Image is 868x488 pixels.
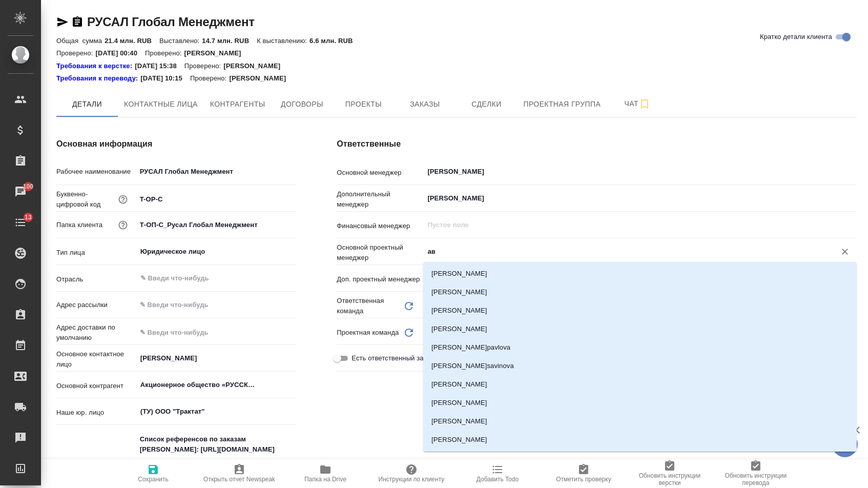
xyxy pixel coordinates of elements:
[426,219,833,231] input: Пустое поле
[202,37,257,45] p: 14.7 млн. RUB
[627,459,713,488] button: Обновить инструкции верстки
[423,375,857,394] li: [PERSON_NAME]
[56,37,105,45] p: Общая сумма
[541,459,627,488] button: Отметить проверку
[139,272,259,284] input: ✎ Введи что-нибудь
[3,179,38,205] a: 100
[136,325,296,340] input: ✎ Введи что-нибудь
[145,49,184,57] p: Проверено:
[56,408,136,418] p: Наше юр. лицо
[56,300,136,310] p: Адрес рассылки
[337,138,857,150] h4: Ответственные
[423,301,857,320] li: [PERSON_NAME]
[337,296,403,316] p: Ответственная команда
[56,349,136,370] p: Основное контактное лицо
[196,459,282,488] button: Открыть отчет Newspeak
[423,338,857,357] li: [PERSON_NAME]pavlova
[87,15,255,29] a: РУСАЛ Глобал Менеджмент
[56,138,296,150] h4: Основная информация
[633,472,707,486] span: Обновить инструкции верстки
[423,394,857,412] li: [PERSON_NAME]
[423,431,857,449] li: [PERSON_NAME]
[223,61,288,71] p: [PERSON_NAME]
[18,212,38,222] span: 13
[423,320,857,338] li: [PERSON_NAME]
[556,476,611,483] span: Отметить проверку
[56,381,136,391] p: Основной контрагент
[719,472,793,486] span: Обновить инструкции перевода
[56,167,136,177] p: Рабочее наименование
[56,220,102,230] p: Папка клиента
[56,61,135,71] div: Нажми, чтобы открыть папку с инструкцией
[184,61,224,71] p: Проверено:
[423,357,857,375] li: [PERSON_NAME]savinova
[290,251,292,253] button: Open
[105,37,159,45] p: 21.4 млн. RUB
[56,73,140,84] div: Нажми, чтобы открыть папку с инструкцией
[257,37,309,45] p: К выставлению:
[136,164,296,179] input: ✎ Введи что-нибудь
[140,73,190,84] p: [DATE] 10:15
[337,221,423,231] p: Финансовый менеджер
[63,98,112,111] span: Детали
[352,353,447,363] span: Есть ответственный за оплату
[56,248,136,258] p: Тип лица
[851,197,853,199] button: Open
[423,283,857,301] li: [PERSON_NAME]
[56,274,136,284] p: Отрасль
[368,459,454,488] button: Инструкции по клиенту
[277,98,326,111] span: Договоры
[3,210,38,235] a: 13
[379,476,445,483] span: Инструкции по клиенту
[203,476,275,483] span: Открыть отчет Newspeak
[309,37,360,45] p: 6.6 млн. RUB
[454,459,541,488] button: Добавить Todo
[110,459,196,488] button: Сохранить
[282,459,368,488] button: Папка на Drive
[423,449,857,467] li: [PERSON_NAME]
[851,171,853,173] button: Open
[304,476,346,483] span: Папка на Drive
[124,98,198,111] span: Контактные лица
[116,218,130,232] button: Название для папки на drive. Если его не заполнить, мы не сможем создать папку для клиента
[56,189,116,210] p: Буквенно-цифровой код
[290,277,292,279] button: Open
[713,459,799,488] button: Обновить инструкции перевода
[423,412,857,431] li: [PERSON_NAME]
[290,357,292,359] button: Open
[56,49,96,57] p: Проверено:
[423,265,857,283] li: [PERSON_NAME]
[116,193,130,206] button: Нужен для формирования номера заказа/сделки
[337,274,423,284] p: Доп. проектный менеджер
[290,411,292,413] button: Open
[190,73,230,84] p: Проверено:
[229,73,294,84] p: [PERSON_NAME]
[136,192,296,207] input: ✎ Введи что-нибудь
[638,98,651,110] svg: Подписаться
[339,98,388,111] span: Проекты
[135,61,184,71] p: [DATE] 15:38
[337,168,423,178] p: Основной менеджер
[851,251,853,253] button: Close
[184,49,249,57] p: [PERSON_NAME]
[71,16,84,28] button: Скопировать ссылку
[56,61,135,71] a: Требования к верстке:
[17,181,40,192] span: 100
[290,384,292,386] button: Open
[760,32,832,42] span: Кратко детали клиента
[400,98,449,111] span: Заказы
[56,16,69,28] button: Скопировать ссылку для ЯМессенджера
[838,245,852,259] button: Очистить
[56,322,136,343] p: Адрес доставки по умолчанию
[337,242,423,263] p: Основной проектный менеджер
[136,217,296,232] input: ✎ Введи что-нибудь
[337,189,423,210] p: Дополнительный менеджер
[523,98,601,111] span: Проектная группа
[210,98,265,111] span: Контрагенты
[159,37,202,45] p: Выставлено:
[136,297,296,312] input: ✎ Введи что-нибудь
[138,476,169,483] span: Сохранить
[613,97,662,110] span: Чат
[96,49,146,57] p: [DATE] 00:40
[56,73,140,84] a: Требования к переводу:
